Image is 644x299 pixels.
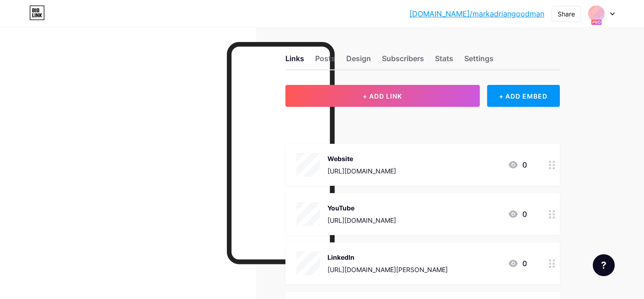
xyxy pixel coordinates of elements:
[558,9,575,19] div: Share
[487,85,560,107] div: + ADD EMBED
[508,159,527,170] div: 0
[327,215,396,225] div: [URL][DOMAIN_NAME]
[327,203,396,213] div: YouTube
[508,258,527,269] div: 0
[346,53,371,69] div: Design
[285,53,304,69] div: Links
[285,85,480,107] button: + ADD LINK
[464,53,494,69] div: Settings
[327,154,396,163] div: Website
[508,209,527,220] div: 0
[363,92,402,100] span: + ADD LINK
[315,53,335,69] div: Posts
[327,265,448,274] div: [URL][DOMAIN_NAME][PERSON_NAME]
[327,166,396,176] div: [URL][DOMAIN_NAME]
[435,53,453,69] div: Stats
[382,53,424,69] div: Subscribers
[327,252,448,262] div: LinkedIn
[409,8,544,19] a: [DOMAIN_NAME]/markadriangoodman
